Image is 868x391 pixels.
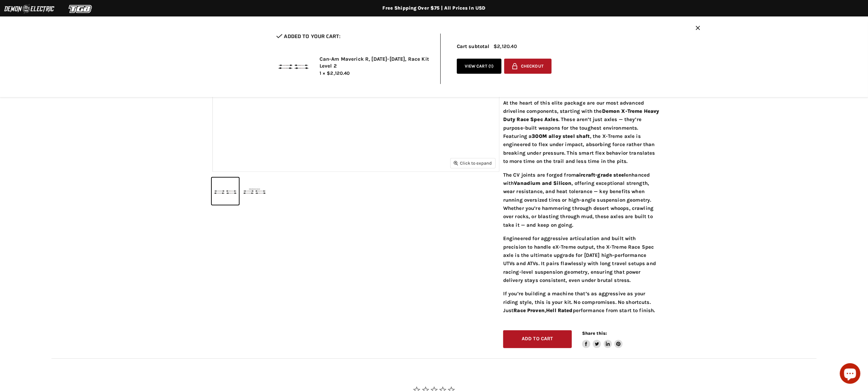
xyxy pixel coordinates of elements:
span: 1 [490,63,492,69]
b: aircraft-grade steel [576,172,626,178]
span: Add to cart [522,336,553,342]
button: Can-Am Maverick R, 2024-2025, Race Kit Level 2 thumbnail [212,178,239,205]
b: Vanadium and Silicon [514,180,572,186]
b: Demon X-Treme Heavy Duty Race Spec Axles [503,108,659,122]
span: 1 × [320,70,325,76]
button: Close [696,26,700,32]
button: Can-Am Maverick R, 2024-2025, Race Kit Level 2 thumbnail [241,178,268,205]
button: Add to cart [503,330,572,348]
img: TGB Logo 2 [55,2,106,15]
form: cart checkout [501,59,552,76]
b: Hell Rated [546,307,573,313]
span: Cart subtotal [457,43,490,49]
h2: Can-Am Maverick R, [DATE]-[DATE], Race Kit Level 2 [320,56,430,69]
button: Checkout [504,59,552,74]
p: If you’re building a machine that’s as aggressive as your riding style, this is your kit. No comp... [503,289,660,315]
aside: Share this: [582,330,623,348]
p: Engineered for aggressive articulation and built with precision to handle eX-Treme output, the X-... [503,234,660,284]
span: Click to expand [454,161,492,166]
span: $2,120.40 [494,44,517,49]
b: 300M alloy steel shaft [532,133,590,139]
span: Checkout [521,64,544,69]
img: Can-Am Maverick R, 2024-2025, Race Kit Level 2 [276,48,311,83]
img: Demon Electric Logo 2 [3,2,55,15]
span: Share this: [582,331,607,336]
p: At the heart of this elite package are our most advanced driveline components, starting with the ... [503,99,660,166]
a: View cart (1) [457,59,502,74]
h2: Added to your cart: [276,34,430,39]
button: Click to expand [451,158,495,168]
div: Free Shipping Over $75 | All Prices In USD [160,5,709,11]
b: Race Proven [514,307,545,313]
p: The CV joints are forged from enhanced with , offering exceptional strength, wear resistance, and... [503,171,660,229]
span: $2,120.40 [327,70,350,76]
inbox-online-store-chat: Shopify online store chat [838,363,863,386]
